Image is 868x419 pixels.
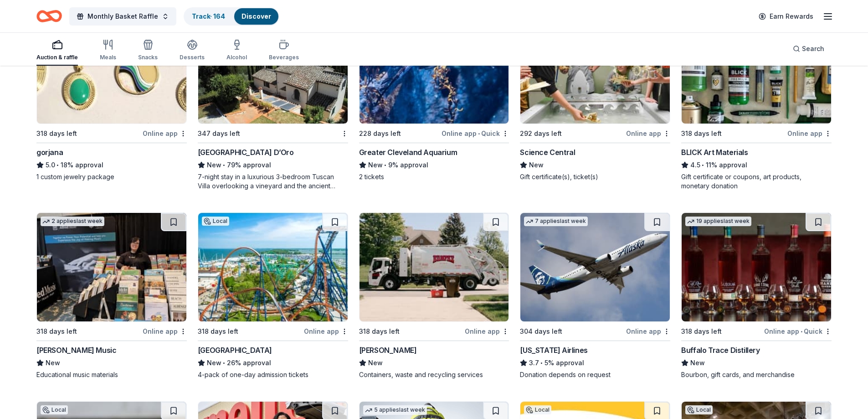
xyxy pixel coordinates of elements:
div: 18% approval [36,160,187,171]
div: [GEOGRAPHIC_DATA] [198,345,272,356]
img: Image for BLICK Art Materials [682,15,831,124]
div: Local [41,405,68,414]
img: Image for Greater Cleveland Aquarium [360,15,509,124]
a: Image for Alfred Music2 applieslast week318 days leftOnline app[PERSON_NAME] MusicNewEducational ... [36,212,187,379]
div: [PERSON_NAME] [359,345,417,356]
div: 2 tickets [359,172,509,181]
div: 304 days left [520,326,562,337]
div: 318 days left [359,326,400,337]
a: Image for Rumpke318 days leftOnline app[PERSON_NAME]NewContainers, waste and recycling services [359,212,509,379]
img: Image for gorjana [37,15,186,124]
div: Local [524,405,551,414]
button: Search [786,40,832,58]
div: 5 applies last week [363,405,427,415]
img: Image for Buffalo Trace Distillery [682,213,831,321]
span: • [223,359,225,367]
button: Snacks [138,36,158,66]
div: 347 days left [198,128,240,139]
div: 318 days left [36,128,77,139]
button: Monthly Basket Raffle [69,7,176,26]
button: Auction & raffle [36,36,78,66]
span: New [368,160,383,171]
button: Desserts [180,36,205,66]
div: Containers, waste and recycling services [359,370,509,379]
a: Image for Greater Cleveland AquariumLocal228 days leftOnline app•QuickGreater Cleveland AquariumN... [359,15,509,181]
div: BLICK Art Materials [681,147,748,158]
div: Greater Cleveland Aquarium [359,147,457,158]
div: [PERSON_NAME] Music [36,345,116,356]
a: Image for Science Central1 applylast week292 days leftOnline appScience CentralNewGift certificat... [520,15,670,181]
a: Image for Buffalo Trace Distillery19 applieslast week318 days leftOnline app•QuickBuffalo Trace D... [681,212,832,379]
div: Buffalo Trace Distillery [681,345,760,356]
div: 228 days left [359,128,401,139]
div: Desserts [180,54,205,61]
span: New [690,357,705,368]
a: Track· 164 [192,12,225,20]
div: Online app [626,128,670,139]
div: Alcohol [226,54,247,61]
span: • [56,161,59,169]
span: New [368,357,383,368]
span: • [223,161,225,169]
div: Science Central [520,147,575,158]
div: Beverages [269,54,299,61]
span: • [541,359,543,367]
a: Image for Villa Sogni D’Oro2 applieslast week347 days left[GEOGRAPHIC_DATA] D’OroNew•79% approval... [198,15,348,191]
span: • [384,161,386,169]
span: New [207,357,221,368]
div: Gift certificate or coupons, art products, monetary donation [681,172,832,191]
div: 5% approval [520,357,670,368]
div: 9% approval [359,160,509,171]
div: 318 days left [681,326,722,337]
div: 79% approval [198,160,348,171]
div: Gift certificate(s), ticket(s) [520,172,670,181]
div: 1 custom jewelry package [36,172,187,181]
button: Meals [100,36,116,66]
div: 318 days left [198,326,238,337]
div: 11% approval [681,160,832,171]
div: Snacks [138,54,158,61]
a: Image for gorjana10 applieslast week318 days leftOnline appgorjana5.0•18% approval1 custom jewelr... [36,15,187,181]
div: [US_STATE] Airlines [520,345,587,356]
div: Online app Quick [442,128,509,139]
a: Image for Cedar PointLocal318 days leftOnline app[GEOGRAPHIC_DATA]New•26% approval4-pack of one-d... [198,212,348,379]
span: Monthly Basket Raffle [87,11,158,22]
div: [GEOGRAPHIC_DATA] D’Oro [198,147,294,158]
a: Image for BLICK Art Materials5 applieslast week318 days leftOnline appBLICK Art Materials4.5•11% ... [681,15,832,191]
img: Image for Science Central [520,15,670,124]
button: Beverages [269,36,299,66]
div: Bourbon, gift cards, and merchandise [681,370,832,379]
a: Home [36,5,62,27]
div: 318 days left [681,128,722,139]
div: Local [202,217,229,226]
a: Image for Alaska Airlines7 applieslast week304 days leftOnline app[US_STATE] Airlines3.7•5% appro... [520,212,670,379]
span: • [801,328,802,335]
div: Educational music materials [36,370,187,379]
img: Image for Alfred Music [37,213,186,321]
div: 292 days left [520,128,562,139]
span: 3.7 [529,357,539,368]
img: Image for Alaska Airlines [520,213,670,321]
div: Donation depends on request [520,370,670,379]
span: • [702,161,704,169]
span: New [529,160,544,171]
span: New [46,357,60,368]
span: 4.5 [690,160,700,171]
span: Search [802,43,824,54]
div: Online app [787,128,832,139]
div: Auction & raffle [36,54,78,61]
div: 7 applies last week [524,217,588,226]
div: Meals [100,54,116,61]
img: Image for Villa Sogni D’Oro [198,15,348,124]
a: Discover [241,12,271,20]
span: • [478,130,480,137]
div: 318 days left [36,326,77,337]
img: Image for Rumpke [360,213,509,321]
button: Alcohol [226,36,247,66]
div: gorjana [36,147,63,158]
div: 19 applies last week [685,217,751,226]
div: Online app Quick [764,326,832,337]
div: Online app [626,326,670,337]
div: 2 applies last week [41,217,104,226]
div: Online app [143,326,187,337]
